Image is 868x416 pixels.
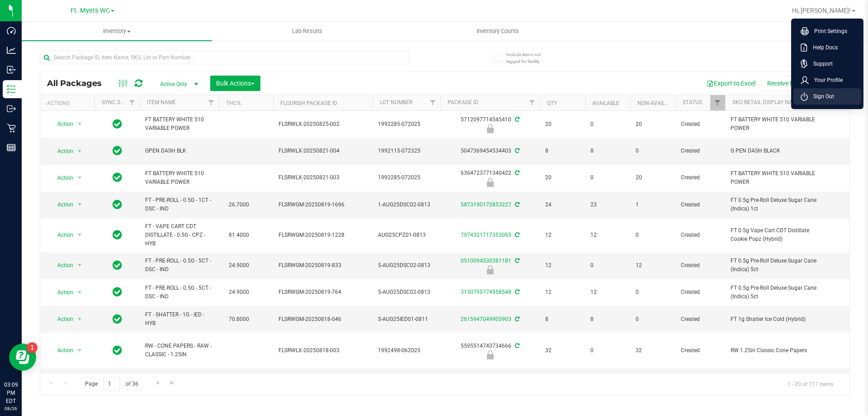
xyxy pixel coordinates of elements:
span: 32 [545,346,580,355]
span: FT - PRE-ROLL - 0.5G - 5CT - DSC - IND [145,257,213,274]
a: Sku Retail Display Name [732,99,800,105]
a: 2615947049905903 [461,316,511,322]
span: Created [681,201,720,209]
span: Print Settings [809,27,847,36]
inline-svg: Dashboard [7,26,16,35]
input: 1 [104,377,120,391]
span: FLSRWGM-20250819-1696 [278,201,367,209]
span: select [74,229,85,241]
p: 08/26 [4,405,18,412]
span: In Sync [113,171,122,184]
inline-svg: Reports [7,143,16,152]
span: Sync from Compliance System [514,170,519,176]
span: Created [681,120,720,129]
a: Filter [425,95,440,110]
span: GPEN DASH BLK [145,147,213,155]
span: Action [49,229,74,241]
span: Action [49,118,74,130]
span: 12 [545,288,580,296]
a: Inventory Counts [402,22,593,41]
span: In Sync [113,118,122,130]
span: 32 [636,346,670,355]
span: In Sync [113,229,122,241]
span: FT 0.5g Vape Cart CDT Distillate Cookie Popz (Hybrid) [731,226,819,244]
span: Action [49,259,74,272]
span: In Sync [113,144,122,157]
span: FT - PRE-ROLL - 0.5G - 1CT - DSC - IND [145,196,213,213]
span: Sync from Compliance System [514,201,519,208]
span: Created [681,261,720,270]
span: 12 [545,231,580,239]
span: 0 [636,147,670,155]
div: 5712097714545410 [439,115,541,133]
span: 24.9000 [224,286,254,299]
div: 5595514743734666 [439,342,541,359]
span: FLSRWGM-20250819-764 [278,288,367,296]
span: FLSRWGM-20250819-833 [278,261,367,270]
a: Item Name [147,99,176,105]
span: RW 1.25in Classic Cone Papers [731,346,819,355]
inline-svg: Inbound [7,65,16,74]
a: Status [683,99,702,105]
a: Filter [710,95,725,110]
span: FT BATTERY WHITE 510 VARIABLE POWER [731,115,819,133]
span: 0 [636,288,670,296]
span: 12 [636,261,670,270]
span: FT 0.5g Pre-Roll Deluxe Sugar Cane (Indica) 1ct [731,196,819,213]
span: select [74,172,85,184]
a: Help Docs [801,43,858,52]
a: Lot Number [380,99,412,105]
a: 7974321717353065 [461,232,511,238]
span: FT BATTERY WHITE 510 VARIABLE POWER [145,115,213,133]
span: In Sync [113,344,122,357]
a: Filter [204,95,219,110]
span: AUG25CPZ01-0813 [378,231,435,239]
a: Qty [547,100,557,106]
a: Lab Results [212,22,402,41]
span: 20 [636,173,670,182]
span: Sign Out [808,92,834,101]
span: FLSRWLX-20250821-004 [278,147,367,155]
span: FT BATTERY WHITE 510 VARIABLE POWER [145,169,213,186]
button: Receive Non-Cannabis [761,76,836,91]
span: Sync from Compliance System [514,148,519,154]
span: FT - SHATTER - 1G - IED - HYB [145,311,213,328]
div: 6364723771340422 [439,169,541,186]
div: Newly Received [439,124,541,133]
span: 20 [636,120,670,129]
span: Hi, [PERSON_NAME]! [792,7,851,14]
span: Sync from Compliance System [514,116,519,123]
span: 1-AUG25DSC02-0813 [378,201,435,209]
span: 26.7000 [224,198,254,211]
span: 5-AUG25DSC02-0813 [378,261,435,270]
span: FT 1g Shatter Ice Cold (Hybrid) [731,315,819,324]
span: 8 [590,147,625,155]
span: Created [681,346,720,355]
span: 12 [545,261,580,270]
span: 1992115-072325 [378,147,435,155]
span: 12 [590,231,625,239]
inline-svg: Retail [7,124,16,133]
iframe: Resource center [9,344,36,371]
li: Sign Out [793,88,861,105]
input: Search Package ID, Item Name, SKU, Lot or Part Number... [40,51,409,64]
a: Package ID [448,99,478,105]
span: G PEN DASH BLACK [731,147,819,155]
span: 0 [636,231,670,239]
span: FLSRWGM-20250818-046 [278,315,367,324]
a: Filter [525,95,540,110]
a: Non-Available [637,100,678,106]
span: Bulk Actions [216,80,255,87]
span: Sync from Compliance System [514,316,519,322]
span: FT BATTERY WHITE 510 VARIABLE POWER [731,169,819,186]
span: FT 0.5g Pre-Roll Deluxe Sugar Cane (Indica) 5ct [731,257,819,274]
span: 70.8000 [224,313,254,326]
span: select [74,198,85,211]
span: 20 [545,120,580,129]
span: 0 [636,315,670,324]
span: In Sync [113,259,122,272]
a: Filter [125,95,140,110]
inline-svg: Analytics [7,46,16,55]
span: Inventory Counts [464,27,531,35]
div: Newly Received [439,265,541,274]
